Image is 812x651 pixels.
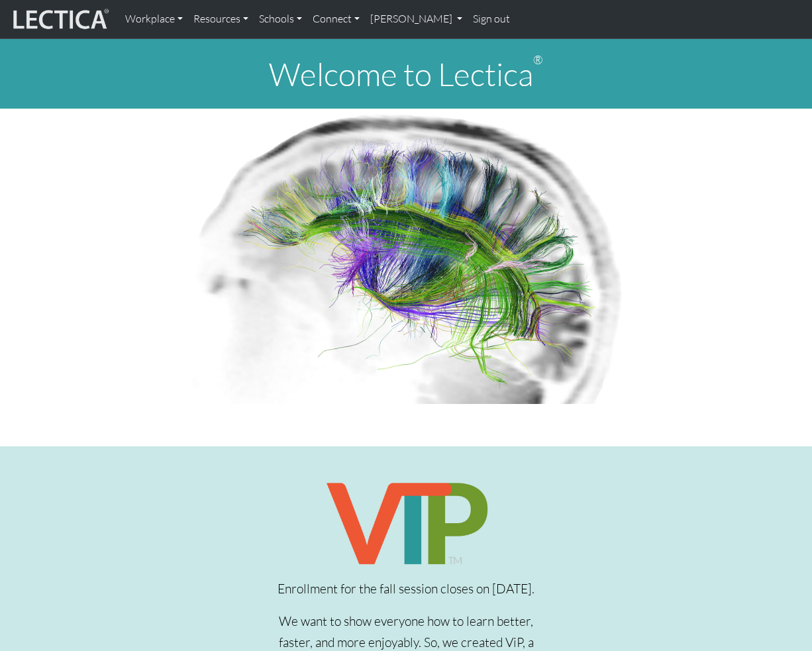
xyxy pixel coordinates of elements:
img: lecticalive [10,7,109,32]
img: Human Connectome Project Image [184,109,628,404]
a: Schools [254,5,307,33]
p: Enrollment for the fall session closes on [DATE]. [276,578,536,600]
a: [PERSON_NAME] [365,5,468,33]
a: Workplace [120,5,188,33]
sup: ® [533,52,543,67]
a: Resources [188,5,254,33]
a: Connect [307,5,365,33]
a: Sign out [468,5,515,33]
